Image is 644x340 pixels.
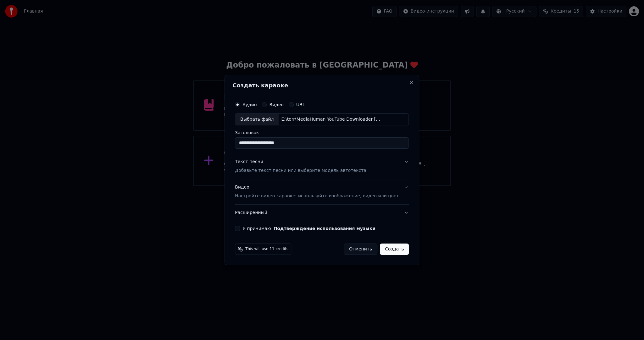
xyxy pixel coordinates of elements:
button: Расширенный [235,205,409,221]
div: Видео [235,184,399,199]
span: This will use 11 credits [245,247,288,252]
button: ВидеоНастройте видео караоке: используйте изображение, видео или цвет [235,179,409,204]
div: Текст песни [235,159,263,165]
button: Текст песниДобавьте текст песни или выберите модель автотекста [235,154,409,179]
label: Заголовок [235,130,409,135]
button: Я принимаю [274,226,375,231]
h2: Создать караоке [232,83,411,88]
label: URL [296,102,305,107]
label: Видео [269,102,284,107]
button: Создать [380,244,409,255]
p: Настройте видео караоке: используйте изображение, видео или цвет [235,193,399,199]
div: Выбрать файл [235,114,279,125]
label: Я принимаю [242,226,375,231]
label: Аудио [242,102,257,107]
p: Добавьте текст песни или выберите модель автотекста [235,167,366,174]
button: Отменить [344,244,377,255]
div: E:\torr\MediaHuman YouTube Downloader [DATE] (2107) Portable\MediaHuman YouTube Downloader Portab... [279,116,386,123]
